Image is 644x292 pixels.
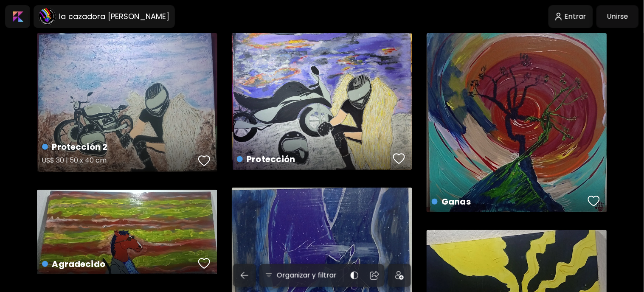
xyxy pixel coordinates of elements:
img: login-icon [555,12,562,21]
a: Unirse [596,5,639,28]
img: icon [395,271,404,280]
h6: Organizar y filtrar [277,270,337,281]
h4: Protección 2 [42,140,196,153]
a: Agradecidofavoriteshttps://cdn.kaleido.art/CDN/Artwork/171934/Primary/medium.webp?updated=762848 [37,190,217,275]
button: favorites [586,193,602,210]
img: back [239,270,250,281]
a: Ganasfavoriteshttps://cdn.kaleido.art/CDN/Artwork/172030/Primary/medium.webp?updated=763256 [427,33,607,212]
h4: Protección [237,153,391,166]
h5: US$ 30 | 50 x 40 cm [42,153,196,170]
a: Protección 2US$ 30 | 50 x 40 cmfavoriteshttps://cdn.kaleido.art/CDN/Artwork/175459/Primary/medium... [37,33,217,172]
button: back [233,264,256,287]
h6: la cazadora [PERSON_NAME] [59,11,169,22]
button: favorites [196,152,212,169]
a: back [233,264,259,287]
h4: Ganas [432,195,585,208]
button: favorites [391,150,407,167]
button: favorites [196,255,212,272]
a: Protecciónfavoriteshttps://cdn.kaleido.art/CDN/Artwork/175376/Primary/medium.webp?updated=777306 [232,33,412,170]
h4: Agradecido [42,258,196,270]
